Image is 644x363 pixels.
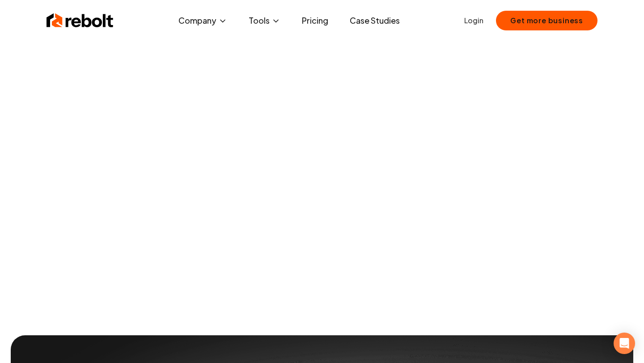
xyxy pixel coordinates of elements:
[496,11,597,30] button: Get more business
[614,333,635,354] div: Open Intercom Messenger
[171,12,234,30] button: Company
[295,12,335,30] a: Pricing
[464,15,483,26] a: Login
[47,12,114,30] img: Rebolt Logo
[241,12,288,30] button: Tools
[343,12,407,30] a: Case Studies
